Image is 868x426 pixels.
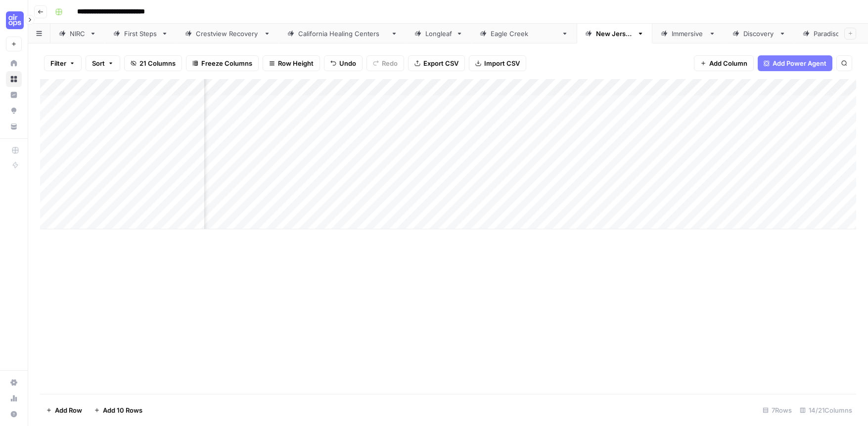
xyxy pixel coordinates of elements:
[6,375,22,390] a: Settings
[298,29,387,39] div: [US_STATE] Healing Centers
[6,406,22,422] button: Help + Support
[6,103,22,119] a: Opportunities
[86,55,120,71] button: Sort
[339,58,356,68] span: Undo
[139,58,176,68] span: 21 Columns
[105,24,177,43] a: First Steps
[88,402,148,418] button: Add 10 Rows
[709,58,747,68] span: Add Column
[423,58,458,68] span: Export CSV
[196,29,260,39] div: Crestview Recovery
[796,402,856,418] div: 14/21 Columns
[124,29,157,39] div: First Steps
[278,58,314,68] span: Row Height
[694,55,754,71] button: Add Column
[406,24,471,43] a: Longleaf
[6,11,24,29] img: Cohort 4 Logo
[6,87,22,103] a: Insights
[6,8,22,33] button: Workspace: Cohort 4
[425,29,452,39] div: Longleaf
[758,55,832,71] button: Add Power Agent
[724,24,794,43] a: Discovery
[382,58,398,68] span: Redo
[471,24,577,43] a: [GEOGRAPHIC_DATA]
[6,119,22,134] a: Your Data
[596,29,633,39] div: [US_STATE]
[70,29,86,39] div: NIRC
[652,24,724,43] a: Immersive
[743,29,775,39] div: Discovery
[6,55,22,71] a: Home
[186,55,259,71] button: Freeze Columns
[177,24,279,43] a: Crestview Recovery
[50,58,66,68] span: Filter
[324,55,363,71] button: Undo
[92,58,105,68] span: Sort
[50,24,105,43] a: NIRC
[103,405,142,415] span: Add 10 Rows
[672,29,705,39] div: Immersive
[814,29,840,39] div: Paradiso
[6,390,22,406] a: Usage
[6,71,22,87] a: Browse
[124,55,182,71] button: 21 Columns
[263,55,320,71] button: Row Height
[491,29,557,39] div: [GEOGRAPHIC_DATA]
[201,58,252,68] span: Freeze Columns
[577,24,652,43] a: [US_STATE]
[44,55,82,71] button: Filter
[484,58,520,68] span: Import CSV
[469,55,526,71] button: Import CSV
[408,55,465,71] button: Export CSV
[366,55,404,71] button: Redo
[279,24,406,43] a: [US_STATE] Healing Centers
[794,24,859,43] a: Paradiso
[55,405,82,415] span: Add Row
[40,402,88,418] button: Add Row
[759,402,796,418] div: 7 Rows
[773,58,826,68] span: Add Power Agent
